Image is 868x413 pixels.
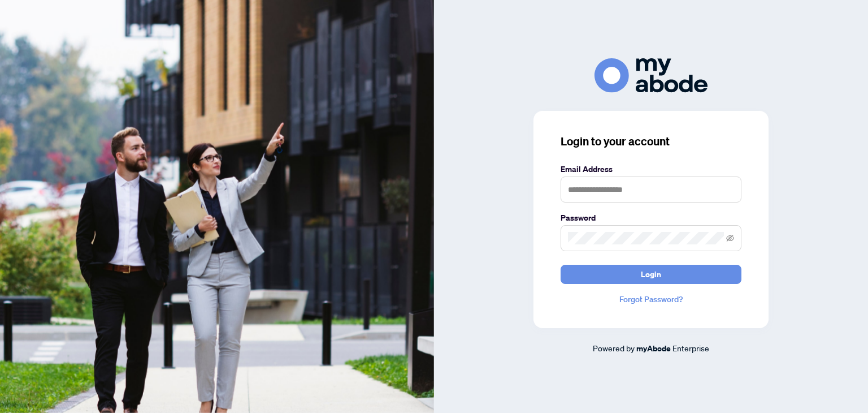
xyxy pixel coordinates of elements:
span: Enterprise [672,343,709,353]
span: Powered by [593,343,635,353]
a: Forgot Password? [561,293,741,306]
span: Login [641,265,661,283]
a: myAbode [636,342,671,355]
h3: Login to your account [561,134,741,149]
label: Email Address [561,163,741,175]
span: eye-invisible [726,234,734,242]
button: Login [561,265,741,284]
label: Password [561,212,741,224]
img: ma-logo [594,58,708,93]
